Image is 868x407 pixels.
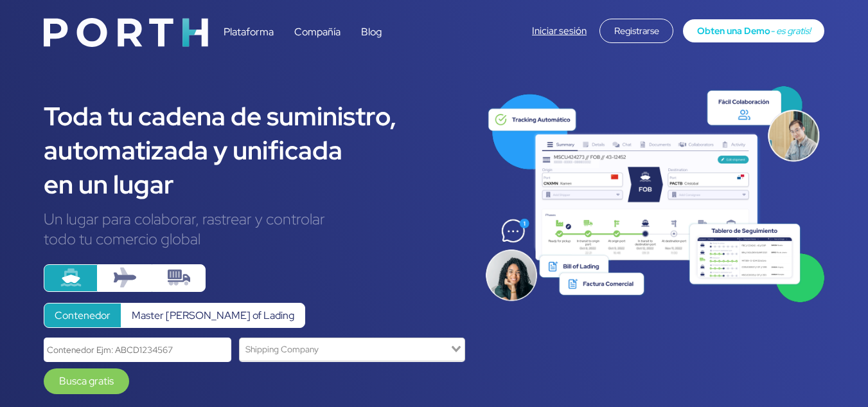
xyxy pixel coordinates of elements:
a: Registrarse [599,24,673,37]
div: automatizada y unificada [44,133,465,167]
img: plane.svg [114,266,136,289]
label: Master [PERSON_NAME] of Lading [121,303,305,328]
a: Iniciar sesión [532,24,587,37]
img: truck-container.svg [168,266,190,289]
img: ship.svg [60,266,82,289]
div: Toda tu cadena de suministro, [44,99,465,133]
span: Obten una Demo [697,24,770,37]
div: Search for option [239,338,465,361]
div: en un lugar [44,167,465,201]
div: Registrarse [599,19,673,43]
div: Un lugar para colaborar, rastrear y controlar [44,209,465,229]
div: todo tu comercio global [44,229,465,249]
input: Search for option [241,341,448,358]
a: Blog [361,25,382,39]
a: Obten una Demo- es gratis! [683,19,824,42]
a: Plataforma [224,25,274,39]
input: Contenedor Ejm: ABCD1234567 [44,338,231,361]
label: Contenedor [44,303,121,328]
a: Busca gratis [44,368,129,394]
span: - es gratis! [770,24,811,37]
a: Compañía [294,25,341,39]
